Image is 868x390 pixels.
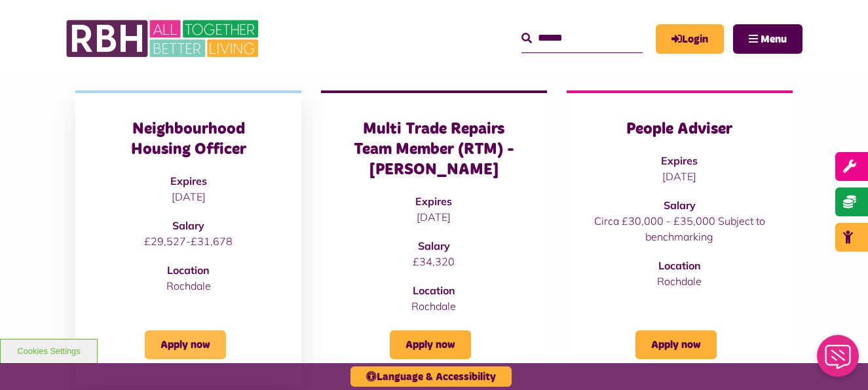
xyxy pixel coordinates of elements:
p: £29,527-£31,678 [102,233,275,249]
button: Language & Accessibility [350,366,512,387]
strong: Location [167,263,210,277]
strong: Location [413,284,455,297]
h3: Neighbourhood Housing Officer [102,119,275,160]
a: Apply now [635,330,717,359]
strong: Salary [418,239,450,252]
p: Rochdale [593,273,766,289]
a: MyRBH [656,24,724,54]
strong: Salary [172,219,204,232]
strong: Location [658,259,701,272]
a: Apply now [390,330,471,359]
p: [DATE] [347,209,521,225]
p: Rochdale [102,278,275,294]
p: Circa £30,000 - £35,000 Subject to benchmarking [593,213,766,244]
h3: People Adviser [593,119,766,140]
img: RBH [66,13,262,64]
h3: Multi Trade Repairs Team Member (RTM) - [PERSON_NAME] [347,119,521,181]
span: Menu [761,34,787,45]
button: Navigation [733,24,802,54]
input: Search [521,24,643,52]
iframe: Netcall Web Assistant for live chat [809,331,868,390]
p: £34,320 [347,254,521,269]
a: Apply now [145,330,226,359]
strong: Salary [664,199,696,212]
strong: Expires [170,174,207,187]
p: Rochdale [347,298,521,314]
p: [DATE] [593,168,766,184]
p: [DATE] [102,189,275,205]
strong: Expires [661,154,698,167]
strong: Expires [415,195,452,208]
